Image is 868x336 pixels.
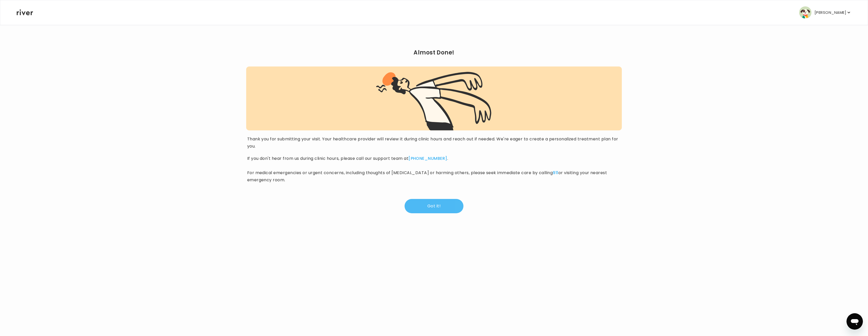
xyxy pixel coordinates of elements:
[815,9,846,16] p: [PERSON_NAME]
[247,155,448,162] p: If you don't hear from us during clinic hours, please call our support team at .
[246,49,622,56] h2: Almost Done!
[553,170,558,176] a: 911
[247,136,621,150] p: Thank you for submitting your visit. Your healthcare provider will review it during clinic hours ...
[247,169,621,184] p: For medical emergencies or urgent concerns, including thoughts of [MEDICAL_DATA] or harming other...
[376,72,492,130] img: visit complete graphic
[799,6,811,19] img: user avatar
[847,313,863,330] iframe: Button to launch messaging window
[405,199,463,213] button: Got it!
[408,155,447,161] a: [PHONE_NUMBER]
[799,6,851,19] button: user avatar[PERSON_NAME]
